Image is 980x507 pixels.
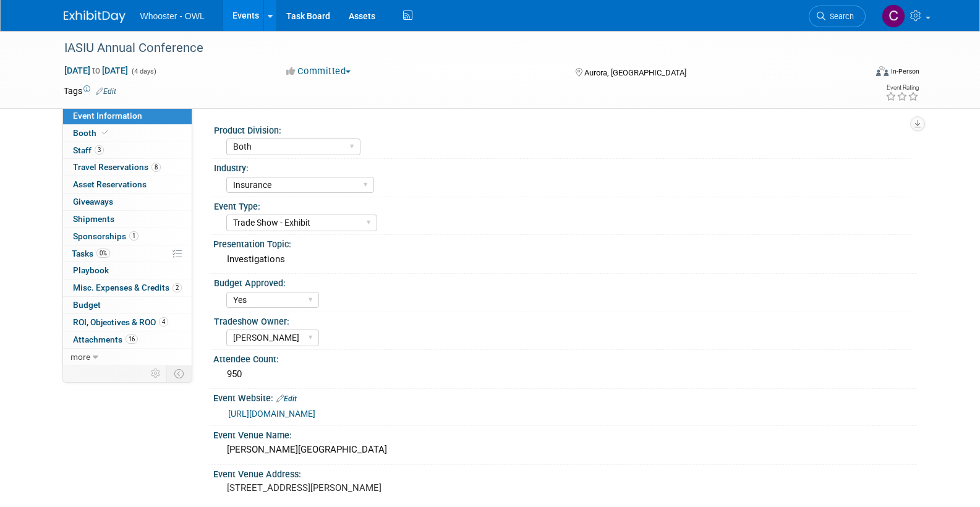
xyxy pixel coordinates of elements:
span: 16 [126,334,138,344]
span: Tasks [72,249,110,258]
a: more [63,349,192,365]
a: Attachments16 [63,331,192,348]
a: Budget [63,297,192,313]
span: Asset Reservations [73,179,147,189]
td: Tags [64,85,116,97]
div: In-Person [890,67,919,76]
div: 950 [223,365,908,384]
a: [URL][DOMAIN_NAME] [228,409,315,419]
td: Personalize Event Tab Strip [145,365,167,381]
span: Booth [73,128,111,138]
a: Search [809,6,866,27]
span: 2 [173,283,182,292]
span: Staff [73,145,104,155]
span: more [70,352,90,362]
span: Aurora, [GEOGRAPHIC_DATA] [584,68,686,77]
td: Toggle Event Tabs [166,365,192,381]
div: Industry: [214,159,911,174]
div: Event Venue Name: [213,426,917,441]
div: Event Format [793,64,920,83]
span: (4 days) [130,67,156,75]
div: Budget Approved: [214,274,911,289]
a: Sponsorships1 [63,228,192,245]
span: Playbook [73,265,109,275]
div: Event Rating [885,85,919,91]
a: Misc. Expenses & Credits2 [63,279,192,296]
span: Budget [73,300,101,310]
img: Clare Louise Southcombe [882,4,905,28]
a: Edit [276,394,297,403]
span: 0% [96,249,110,258]
pre: [STREET_ADDRESS][PERSON_NAME] [227,482,493,493]
span: Shipments [73,214,114,224]
span: Giveaways [73,197,113,207]
a: Travel Reservations8 [63,159,192,176]
span: Whooster - OWL [140,11,205,21]
div: Presentation Topic: [213,235,917,250]
div: Product Division: [214,121,911,137]
span: to [90,66,102,75]
div: Event Website: [213,389,917,405]
span: 1 [129,231,138,241]
a: Asset Reservations [63,176,192,193]
span: Attachments [73,334,138,344]
span: Search [825,12,854,21]
button: Committed [282,65,356,78]
div: IASIU Annual Conference [60,37,847,59]
i: Booth reservation complete [102,129,108,136]
div: Event Type: [214,197,911,213]
div: Tradeshow Owner: [214,312,911,328]
span: Sponsorships [73,231,138,241]
img: ExhibitDay [64,11,126,23]
div: Event Venue Address: [213,465,917,480]
img: Format-Inperson.png [876,66,888,76]
span: 3 [95,145,104,155]
div: Attendee Count: [213,350,917,365]
a: Staff3 [63,142,192,159]
span: ROI, Objectives & ROO [73,317,168,327]
a: Event Information [63,108,192,124]
a: Shipments [63,211,192,228]
span: Misc. Expenses & Credits [73,283,182,292]
div: [PERSON_NAME][GEOGRAPHIC_DATA] [223,440,908,459]
a: Booth [63,125,192,142]
span: Travel Reservations [73,162,161,172]
a: Edit [96,87,116,96]
a: Tasks0% [63,245,192,262]
div: Investigations [223,250,908,269]
a: Giveaways [63,194,192,210]
span: 4 [159,317,168,326]
span: Event Information [73,111,142,121]
span: 8 [151,163,161,172]
a: ROI, Objectives & ROO4 [63,314,192,331]
a: Playbook [63,262,192,279]
span: [DATE] [DATE] [64,65,129,76]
